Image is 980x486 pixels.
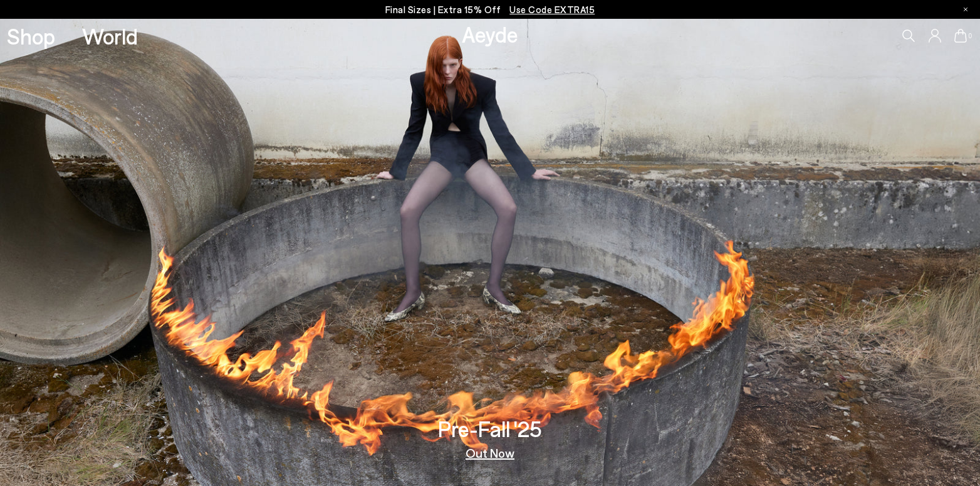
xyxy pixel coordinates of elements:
a: 0 [954,29,967,43]
span: Navigate to /collections/ss25-final-sizes [509,4,595,15]
p: Final Sizes | Extra 15% Off [385,2,595,18]
a: Shop [7,25,55,47]
a: World [82,25,138,47]
h3: Pre-Fall '25 [438,418,542,440]
span: 0 [967,33,973,40]
a: Out Now [466,446,514,459]
a: Aeyde [462,21,518,47]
